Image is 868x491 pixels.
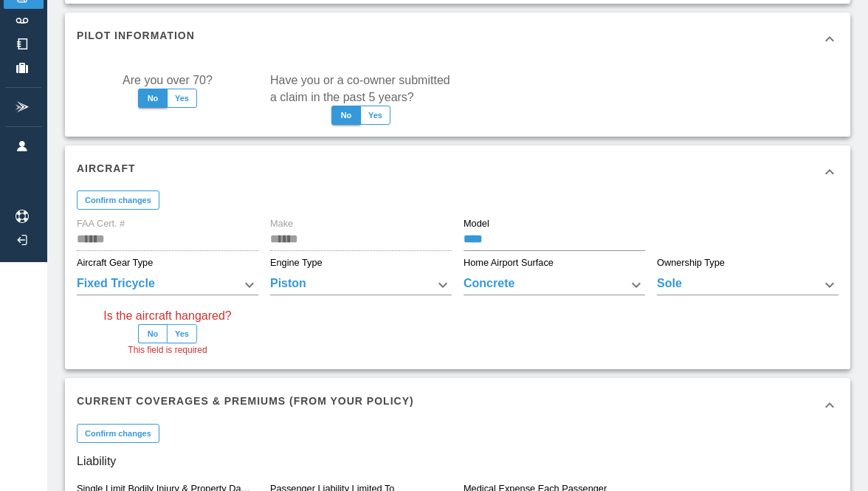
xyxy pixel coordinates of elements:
[65,13,850,66] div: Pilot Information
[77,217,125,230] label: FAA Cert. #
[270,256,323,269] label: Engine Type
[270,217,293,230] label: Make
[270,275,452,295] div: Piston
[138,89,168,108] button: No
[167,89,197,108] button: Yes
[138,324,168,343] button: No
[167,324,197,343] button: Yes
[657,275,838,295] div: Sole
[65,145,850,199] div: Aircraft
[77,451,838,472] h6: Liability
[464,256,554,269] label: Home Airport Surface
[123,72,213,89] label: Are you over 70?
[464,217,489,230] label: Model
[77,160,136,176] h6: Aircraft
[77,190,159,210] button: Confirm changes
[464,275,645,295] div: Concrete
[77,256,153,269] label: Aircraft Gear Type
[65,378,850,431] div: Current Coverages & Premiums (from your policy)
[77,393,414,409] h6: Current Coverages & Premiums (from your policy)
[103,307,231,324] label: Is the aircraft hangared?
[77,424,159,443] button: Confirm changes
[270,72,452,106] label: Have you or a co-owner submitted a claim in the past 5 years?
[77,275,258,295] div: Fixed Tricycle
[128,343,207,358] span: This field is required
[657,256,725,269] label: Ownership Type
[77,27,195,44] h6: Pilot Information
[331,106,361,125] button: No
[360,106,390,125] button: Yes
